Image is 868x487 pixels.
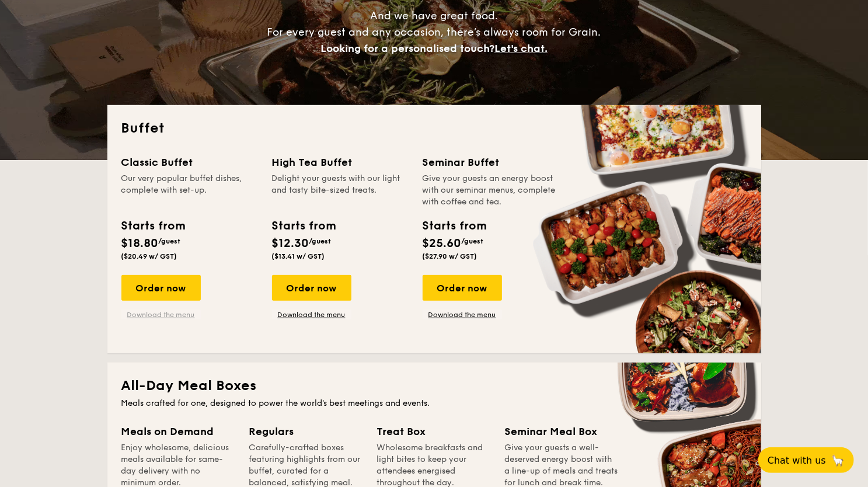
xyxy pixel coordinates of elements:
[267,9,601,55] span: And we have great food. For every guest and any occasion, there’s always room for Grain.
[423,275,502,301] div: Order now
[121,310,201,319] a: Download the menu
[121,275,201,301] div: Order now
[768,455,826,466] span: Chat with us
[377,423,491,440] div: Treat Box
[423,217,486,235] div: Starts from
[272,252,325,260] span: ($13.41 w/ GST)
[121,423,235,440] div: Meals on Demand
[272,275,351,301] div: Order now
[758,447,854,473] button: Chat with us🦙
[121,236,159,251] span: $18.80
[159,237,181,245] span: /guest
[423,310,502,319] a: Download the menu
[462,237,484,245] span: /guest
[494,42,548,55] span: Let's chat.
[121,217,185,235] div: Starts from
[272,173,409,208] div: Delight your guests with our light and tasty bite-sized treats.
[121,252,177,260] span: ($20.49 w/ GST)
[423,154,559,171] div: Seminar Buffet
[272,217,336,235] div: Starts from
[272,310,351,319] a: Download the menu
[121,377,747,395] h2: All-Day Meal Boxes
[423,236,462,251] span: $25.60
[423,173,559,208] div: Give your guests an energy boost with our seminar menus, complete with coffee and tea.
[272,154,409,171] div: High Tea Buffet
[272,236,309,251] span: $12.30
[121,398,747,409] div: Meals crafted for one, designed to power the world's best meetings and events.
[249,423,363,440] div: Regulars
[505,423,619,440] div: Seminar Meal Box
[309,237,332,245] span: /guest
[121,154,258,171] div: Classic Buffet
[831,454,845,467] span: 🦙
[121,173,258,208] div: Our very popular buffet dishes, complete with set-up.
[423,252,477,260] span: ($27.90 w/ GST)
[121,119,747,138] h2: Buffet
[320,42,494,55] span: Looking for a personalised touch?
